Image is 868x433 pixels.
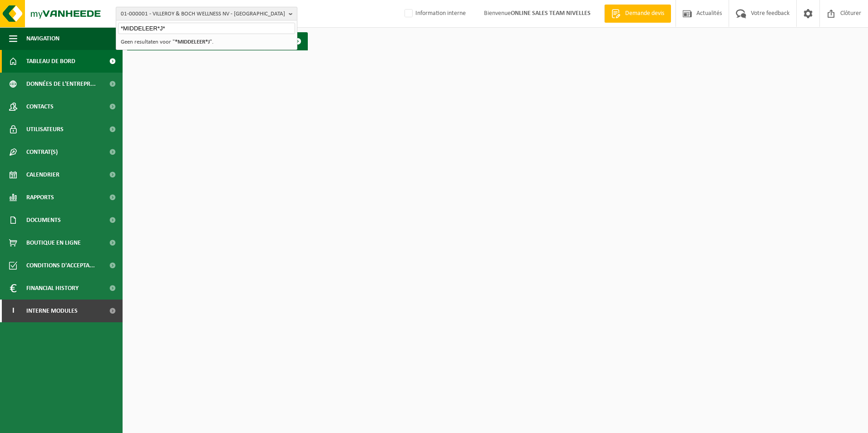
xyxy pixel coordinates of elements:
span: 01-000001 - VILLEROY & BOCH WELLNESS NV - [GEOGRAPHIC_DATA] [121,7,285,21]
span: Boutique en ligne [26,231,81,254]
span: Financial History [26,277,79,300]
a: Demande devis [604,5,671,23]
span: Tableau de bord [26,50,75,73]
strong: *MIDDELEER*J [175,39,210,45]
span: Calendrier [26,163,59,186]
span: Contacts [26,95,54,118]
span: Navigation [26,27,59,50]
span: Rapports [26,186,54,209]
span: Demande devis [623,9,666,18]
label: Information interne [403,7,466,20]
li: Geen resultaten voor " ". [118,36,295,48]
strong: ONLINE SALES TEAM NIVELLES [511,10,591,17]
span: Interne modules [26,300,78,322]
span: Documents [26,209,61,231]
input: Chercher des succursales liées [118,23,295,34]
span: Conditions d'accepta... [26,254,95,277]
span: Contrat(s) [26,141,58,163]
span: Données de l'entrepr... [26,73,96,95]
span: Utilisateurs [26,118,64,141]
span: I [9,300,17,322]
button: 01-000001 - VILLEROY & BOCH WELLNESS NV - [GEOGRAPHIC_DATA] [116,7,297,20]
